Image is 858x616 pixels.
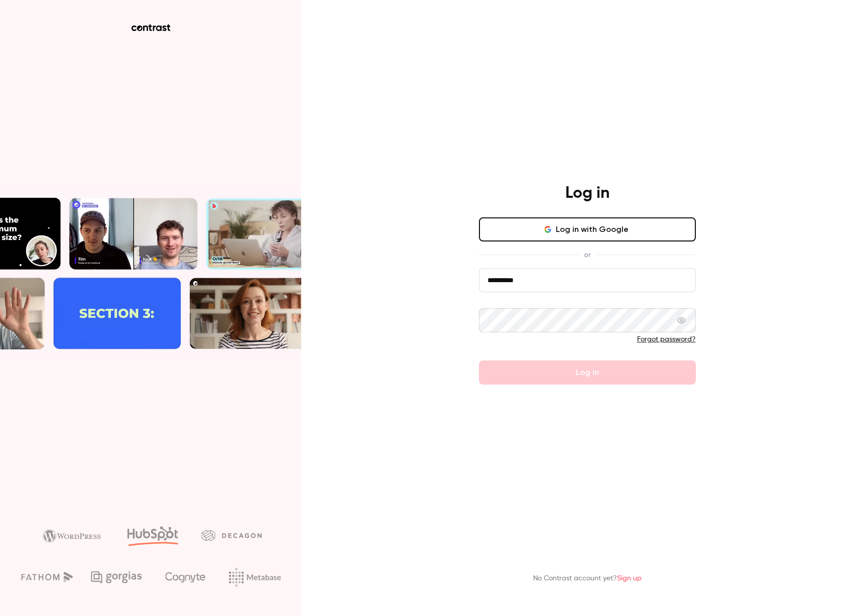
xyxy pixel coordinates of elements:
h4: Log in [565,183,609,203]
a: Sign up [617,575,642,582]
span: or [579,250,595,260]
a: Forgot password? [637,336,696,343]
img: decagon [201,530,262,541]
button: Log in with Google [479,217,696,241]
p: No Contrast account yet? [533,573,642,584]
